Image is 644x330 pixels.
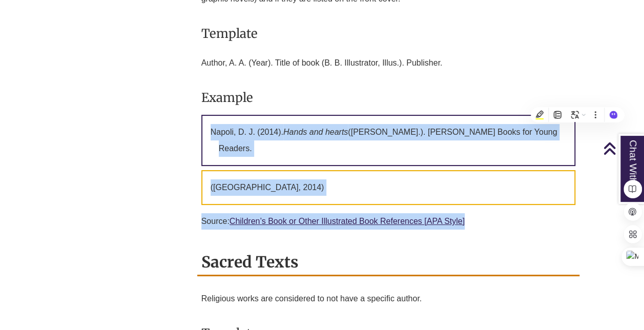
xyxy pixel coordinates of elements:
[201,170,576,205] p: ([GEOGRAPHIC_DATA], 2014)
[201,115,576,166] p: Napoli, D. J. (2014). ([PERSON_NAME].). [PERSON_NAME] Books for Young Readers.
[283,128,348,136] em: Hands and hearts
[201,286,576,311] p: Religious works are considered to not have a specific author.
[197,249,580,276] h2: Sacred Texts
[201,209,576,234] p: Source:
[201,22,576,46] h3: Template
[201,51,576,75] p: Author, A. A. (Year). Title of book (B. B. Illustrator, Illus.). Publisher.
[230,217,465,225] a: Children’s Book or Other Illustrated Book References [APA Style]
[201,86,576,110] h3: Example
[603,141,641,155] a: Back to Top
